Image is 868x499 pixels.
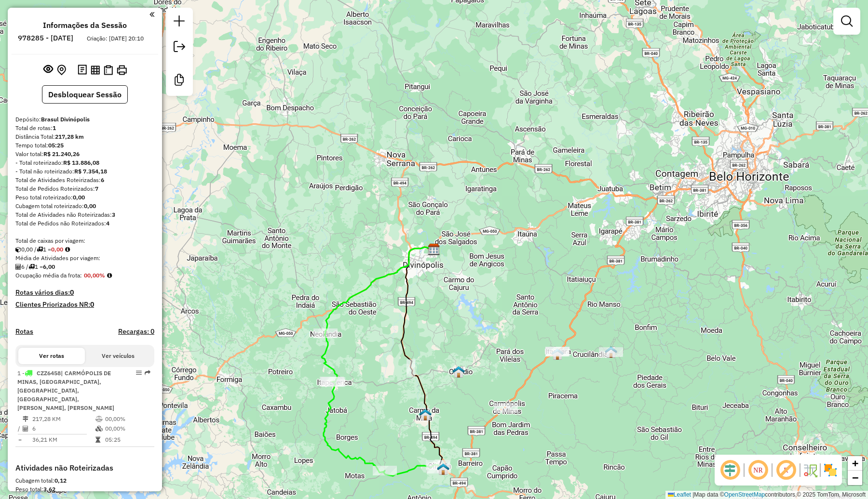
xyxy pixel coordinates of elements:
a: Clique aqui para minimizar o painel [149,9,154,20]
i: % de utilização do peso [95,416,103,422]
div: Total de rotas: [15,124,154,132]
i: Total de rotas [37,247,43,252]
strong: 0 [90,300,94,309]
strong: 0 [70,288,74,297]
div: - Total roteirizado: [15,158,154,167]
i: Cubagem total roteirizado [15,247,21,252]
img: Brasul Divinópolis [428,243,440,256]
td: 05:25 [105,435,150,445]
em: Opções [136,370,142,376]
strong: R$ 13.886,08 [63,159,99,166]
span: + [852,457,858,469]
img: Escritório Carmo da Mata [419,408,432,421]
div: Distância Total: [15,132,154,141]
div: Depósito: [15,115,154,124]
td: 00,00% [105,424,150,433]
a: Exportar sessão [170,37,189,59]
h4: Recargas: 0 [118,328,154,336]
span: Ocultar deslocamento [719,459,742,482]
strong: 0,00 [51,246,63,253]
span: Ocupação média da frota: [15,272,82,279]
span: Ocultar NR [746,459,770,482]
span: − [852,472,858,484]
strong: Brasul Divinópolis [41,116,90,123]
button: Visualizar relatório de Roteirização [89,63,102,76]
div: Atividade não roteirizada - BAR DO GERALDO [599,347,623,357]
div: Média de Atividades por viagem: [15,254,154,263]
h4: Atividades não Roteirizadas [15,463,154,473]
strong: 0,12 [54,477,67,484]
div: 0,00 / 1 = [15,245,154,254]
div: Total de Atividades Roteirizadas: [15,176,154,184]
strong: 0,00 [84,202,96,210]
i: Total de Atividades [23,426,28,432]
a: Zoom in [848,456,862,471]
a: Exibir filtros [837,12,856,31]
div: Tempo total: [15,141,154,150]
div: Atividade não roteirizada - BAR ANTONIO VELOSO [494,403,518,413]
i: Total de Atividades [15,264,21,270]
div: Cubagem total roteirizado: [15,202,154,210]
a: Criar modelo [170,70,189,92]
strong: R$ 21.240,26 [43,150,80,158]
img: Escritório Crucilândia [605,346,617,358]
td: 36,21 KM [32,435,95,445]
i: % de utilização da cubagem [95,426,103,432]
em: Rota exportada [145,370,150,376]
td: = [17,435,22,445]
h4: Clientes Priorizados NR: [15,301,154,309]
strong: 0,00 [73,194,85,201]
img: Fluxo de ruas [802,462,818,478]
strong: 6,00 [43,263,55,270]
div: Total de Pedidos Roteirizados: [15,184,154,193]
strong: R$ 7.354,18 [74,168,107,175]
strong: 3,62 [43,486,55,493]
h4: Informações da Sessão [43,21,127,30]
td: 217,28 KM [32,414,95,424]
div: Cubagem total: [15,476,154,485]
strong: 1 [53,124,56,131]
a: Rotas [15,328,33,336]
img: Exibir/Ocultar setores [823,462,838,478]
td: 6 [32,424,95,433]
img: Escritorio Oliveira [437,463,449,475]
strong: 05:25 [48,142,64,149]
button: Imprimir Rotas [115,63,129,77]
div: - Total não roteirizado: [15,167,154,176]
div: Peso total roteirizado: [15,193,154,202]
strong: 00,00% [84,272,105,279]
button: Ver veículos [85,348,151,364]
div: Atividade não roteirizada - RECANTO FAZENDINHA S [545,347,570,356]
div: Peso total: [15,485,154,494]
i: Meta Caixas/viagem: 1,00 Diferença: -1,00 [65,247,70,252]
strong: 3 [112,211,115,218]
strong: 217,28 km [55,133,84,140]
td: 00,00% [105,414,150,424]
a: Leaflet [668,491,691,498]
span: | CARMÓPOLIS DE MINAS, [GEOGRAPHIC_DATA], [GEOGRAPHIC_DATA], [GEOGRAPHIC_DATA], [PERSON_NAME], [P... [17,369,114,411]
button: Centralizar mapa no depósito ou ponto de apoio [55,63,68,78]
img: Escritório Cláudio [452,366,465,378]
i: Total de rotas [28,264,35,270]
h4: Rotas vários dias: [15,289,154,297]
button: Logs desbloquear sessão [76,63,89,78]
div: Map data © contributors,© 2025 TomTom, Microsoft [665,491,868,499]
strong: 7 [95,185,98,192]
i: Tempo total em rota [95,437,100,443]
a: OpenStreetMap [724,491,765,498]
button: Exibir sessão original [41,62,55,78]
a: Zoom out [848,471,862,485]
div: Criação: [DATE] 20:10 [83,34,148,43]
button: Desbloquear Sessão [42,85,128,104]
strong: 4 [106,220,109,227]
i: Distância Total [23,416,28,422]
span: 1 - [17,369,114,411]
span: | [692,491,694,498]
td: / [17,424,22,433]
button: Ver rotas [18,348,85,364]
div: Total de caixas por viagem: [15,236,154,245]
em: Média calculada utilizando a maior ocupação (%Peso ou %Cubagem) de cada rota da sessão. Rotas cro... [107,273,112,278]
a: Nova sessão e pesquisa [170,12,189,33]
span: Exibir rótulo [774,459,798,482]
